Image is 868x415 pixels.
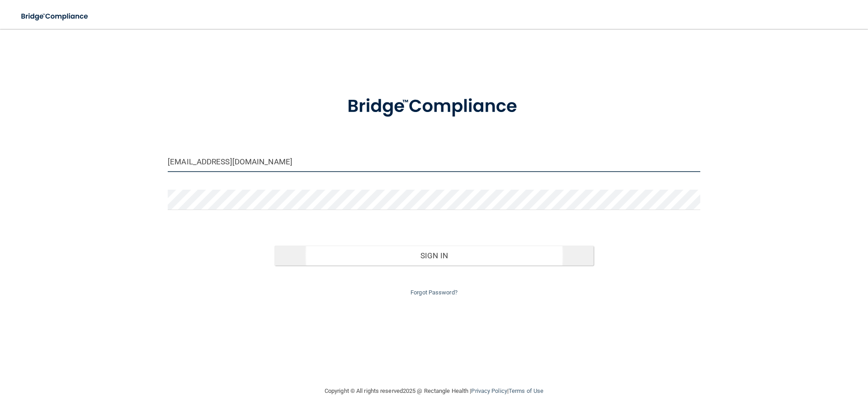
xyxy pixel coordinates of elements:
[471,387,507,394] a: Privacy Policy
[168,152,700,172] input: Email
[410,289,458,296] a: Forgot Password?
[712,351,857,387] iframe: Drift Widget Chat Controller
[274,246,594,266] button: Sign In
[14,7,97,26] img: bridge_compliance_login_screen.278c3ca4.svg
[269,377,599,406] div: Copyright © All rights reserved 2025 @ Rectangle Health | |
[329,83,539,130] img: bridge_compliance_login_screen.278c3ca4.svg
[509,387,543,394] a: Terms of Use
